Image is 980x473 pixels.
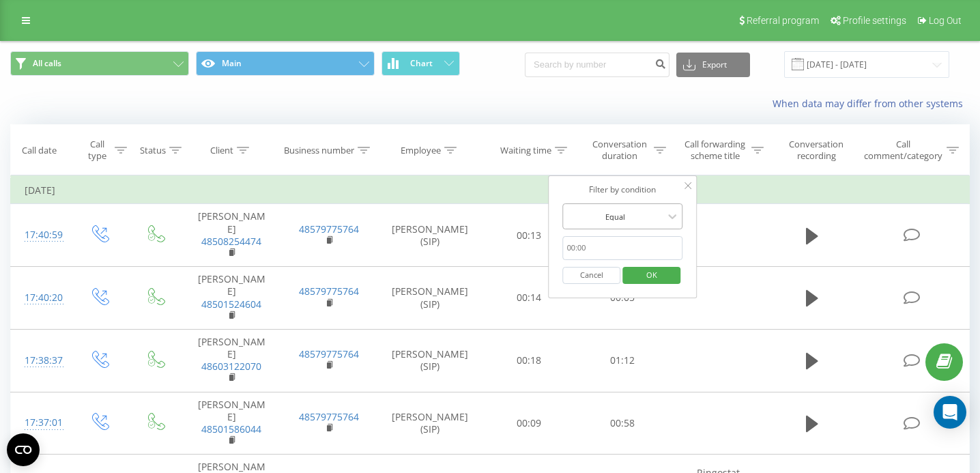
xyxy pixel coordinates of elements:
span: Log Out [929,15,962,26]
a: 48579775764 [299,285,359,298]
div: 17:40:20 [25,285,57,311]
div: Conversation duration [588,139,650,162]
td: [PERSON_NAME] [183,267,280,330]
input: 00:00 [563,236,683,260]
td: [PERSON_NAME] (SIP) [377,329,482,392]
td: [PERSON_NAME] (SIP) [377,204,482,267]
button: OK [622,267,680,284]
div: Waiting time [500,145,551,156]
button: Main [196,51,375,76]
a: 48501524604 [201,298,261,311]
a: 48603122070 [201,360,261,373]
td: 00:09 [482,392,576,455]
td: [PERSON_NAME] (SIP) [377,392,482,455]
span: Referral program [747,15,819,26]
a: 48579775764 [299,223,359,235]
div: Employee [401,145,441,156]
div: Call forwarding scheme title [682,139,748,162]
td: 00:14 [482,267,576,330]
td: [PERSON_NAME] [183,392,280,455]
div: 17:38:37 [25,347,57,374]
td: 00:58 [576,392,669,455]
td: 01:12 [576,329,669,392]
span: All calls [33,58,61,69]
span: Profile settings [843,15,906,26]
button: Cancel [563,267,621,284]
div: Open Intercom Messenger [934,396,966,429]
a: 48501586044 [201,422,261,435]
button: Open CMP widget [7,433,40,466]
div: 17:40:59 [25,222,57,248]
a: 48579775764 [299,410,359,423]
button: Chart [381,51,460,76]
div: Business number [284,145,354,156]
span: OK [633,264,671,285]
button: All calls [10,51,189,76]
td: [PERSON_NAME] [183,329,280,392]
div: Call date [22,145,57,156]
td: [PERSON_NAME] [183,204,280,267]
div: Call type [83,139,111,162]
div: Client [210,145,233,156]
td: 00:13 [482,204,576,267]
a: When data may differ from other systems [773,97,970,110]
span: Chart [410,59,433,68]
div: Call comment/category [863,139,943,162]
a: 48508254474 [201,235,261,248]
input: Search by number [525,53,669,77]
td: [PERSON_NAME] (SIP) [377,267,482,330]
td: [DATE] [11,177,970,204]
a: 48579775764 [299,347,359,360]
div: Conversation recording [779,139,854,162]
div: Status [140,145,166,156]
button: Export [676,53,750,77]
div: 17:37:01 [25,410,57,436]
td: 00:18 [482,329,576,392]
div: Filter by condition [563,183,683,197]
